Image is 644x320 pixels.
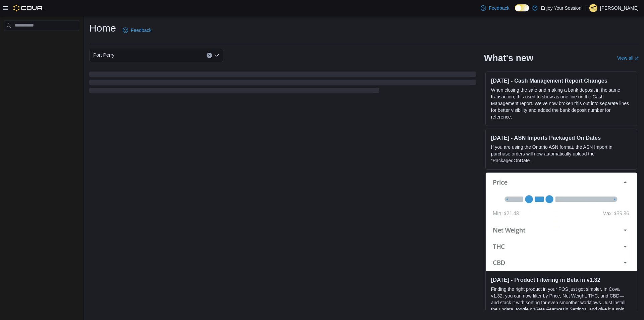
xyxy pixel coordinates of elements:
[131,27,151,34] span: Feedback
[89,73,476,94] span: Loading
[489,5,509,11] span: Feedback
[585,4,587,12] p: |
[591,4,596,12] span: AE
[617,55,639,61] a: View allExternal link
[491,134,632,141] h3: [DATE] - ASN Imports Packaged On Dates
[541,4,583,12] p: Enjoy Your Session!
[89,21,116,35] h1: Home
[214,53,219,58] button: Open list of options
[515,4,529,11] input: Dark Mode
[491,276,632,283] h3: [DATE] - Product Filtering in Beta in v1.32
[491,77,632,84] h3: [DATE] - Cash Management Report Changes
[207,53,212,58] button: Clear input
[13,5,43,11] img: Cova
[535,307,565,312] em: Beta Features
[93,51,114,59] span: Port Perry
[4,32,79,48] nav: Complex example
[491,144,632,164] p: If you are using the Ontario ASN format, the ASN Import in purchase orders will now automatically...
[491,87,632,120] p: When closing the safe and making a bank deposit in the same transaction, this used to show as one...
[589,4,597,12] div: Alana Edgington
[120,24,154,37] a: Feedback
[478,1,512,15] a: Feedback
[635,56,639,60] svg: External link
[484,53,533,63] h2: What's new
[600,4,639,12] p: [PERSON_NAME]
[491,286,632,319] p: Finding the right product in your POS just got simpler. In Cova v1.32, you can now filter by Pric...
